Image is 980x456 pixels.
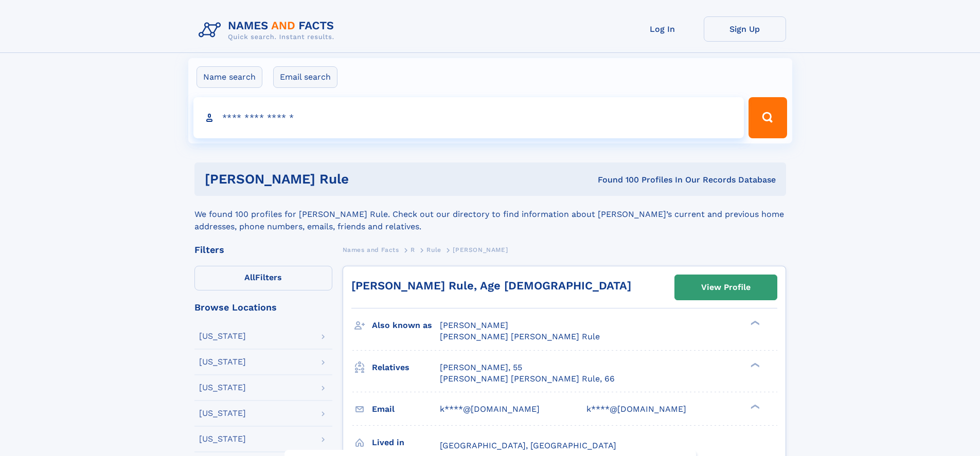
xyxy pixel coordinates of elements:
span: [PERSON_NAME] [440,320,508,330]
div: Filters [194,245,332,254]
div: Found 100 Profiles In Our Records Database [473,174,776,186]
h3: Lived in [372,434,440,451]
div: [US_STATE] [199,435,246,443]
a: Sign Up [704,16,786,42]
a: Log In [621,16,704,42]
img: Logo Names and Facts [194,16,343,44]
a: Names and Facts [343,243,399,256]
div: View Profile [701,276,751,299]
label: Filters [194,266,332,290]
h3: Email [372,400,440,418]
h1: [PERSON_NAME] Rule [205,173,473,186]
div: ❯ [748,403,760,410]
a: [PERSON_NAME], 55 [440,362,522,373]
button: Search Button [749,97,787,138]
span: R [411,246,415,253]
a: View Profile [675,275,777,300]
label: Name search [197,66,262,88]
div: Browse Locations [194,303,332,312]
a: [PERSON_NAME] Rule, Age [DEMOGRAPHIC_DATA] [351,279,631,292]
div: ❯ [748,361,760,368]
span: [GEOGRAPHIC_DATA], [GEOGRAPHIC_DATA] [440,441,616,450]
a: R [411,243,415,256]
div: [US_STATE] [199,332,246,340]
div: ❯ [748,320,760,326]
input: search input [193,97,744,138]
span: All [244,272,255,282]
label: Email search [273,66,337,88]
span: [PERSON_NAME] [453,246,508,253]
div: [US_STATE] [199,384,246,392]
span: Rule [426,246,441,253]
span: [PERSON_NAME] [PERSON_NAME] Rule [440,332,600,341]
a: [PERSON_NAME] [PERSON_NAME] Rule, 66 [440,373,615,385]
div: We found 100 profiles for [PERSON_NAME] Rule. Check out our directory to find information about [... [194,196,786,233]
a: Rule [426,243,441,256]
div: [US_STATE] [199,358,246,366]
div: [US_STATE] [199,409,246,417]
h3: Also known as [372,317,440,334]
h3: Relatives [372,359,440,376]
